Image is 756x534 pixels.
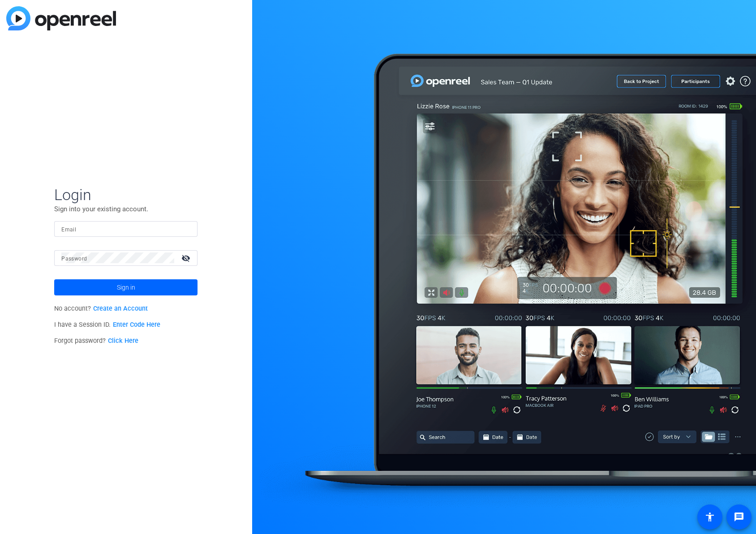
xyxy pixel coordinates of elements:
a: Create an Account [93,305,148,312]
mat-label: Password [61,256,87,262]
a: Click Here [108,337,138,345]
button: Sign in [54,279,198,295]
a: Enter Code Here [113,321,160,329]
p: Sign into your existing account. [54,204,198,214]
span: Sign in [117,276,135,299]
span: I have a Session ID. [54,321,160,329]
mat-label: Email [61,226,76,233]
mat-icon: visibility_off [176,252,198,265]
span: Login [54,185,198,204]
input: Enter Email Address [61,223,190,234]
img: blue-gradient.svg [6,6,116,30]
span: Forgot password? [54,337,138,345]
mat-icon: message [734,512,744,522]
span: No account? [54,305,148,312]
mat-icon: accessibility [704,512,715,522]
